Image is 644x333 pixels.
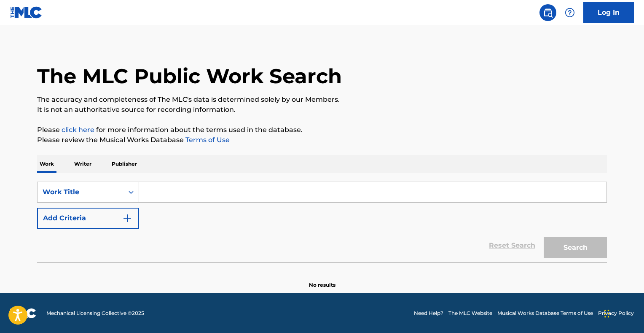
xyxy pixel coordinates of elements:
[602,293,644,333] iframe: Chat Widget
[184,136,230,144] a: Terms of Use
[497,309,593,317] a: Musical Works Database Terms of Use
[37,105,607,115] p: It is not an authoritative source for recording information.
[448,309,492,317] a: The MLC Website
[37,155,56,173] p: Work
[414,309,443,317] a: Need Help?
[543,8,553,18] img: search
[109,155,140,173] p: Publisher
[565,8,575,18] img: help
[10,6,43,18] img: MLC Logo
[561,4,578,21] div: Help
[539,4,556,21] a: Public Search
[43,187,118,197] div: Work Title
[583,2,634,23] a: Log In
[598,309,634,317] a: Privacy Policy
[37,95,607,105] p: The accuracy and completeness of The MLC's data is determined solely by our Members.
[46,309,144,317] span: Mechanical Licensing Collective © 2025
[62,126,94,134] a: click here
[37,125,607,135] p: Please for more information about the terms used in the database.
[37,135,607,145] p: Please review the Musical Works Database
[122,213,132,223] img: 9d2ae6d4665cec9f34b9.svg
[10,308,36,318] img: logo
[37,208,139,229] button: Add Criteria
[604,301,609,326] div: Drag
[37,182,607,262] form: Search Form
[37,63,342,89] h1: The MLC Public Work Search
[309,271,335,289] p: No results
[72,155,94,173] p: Writer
